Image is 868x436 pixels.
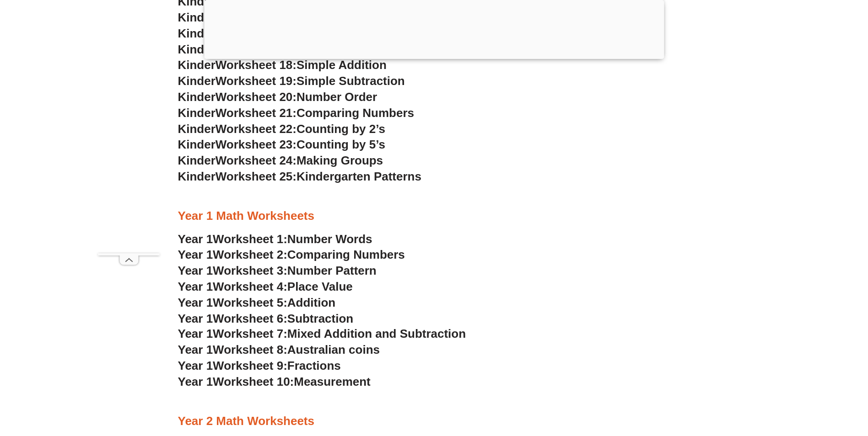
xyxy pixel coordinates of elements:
span: Worksheet 22: [216,122,297,136]
a: Year 1Worksheet 4:Place Value [178,280,353,293]
a: Year 1Worksheet 7:Mixed Addition and Subtraction [178,327,466,340]
span: Worksheet 24: [216,154,297,167]
span: Mixed Addition and Subtraction [287,327,466,340]
a: Year 1Worksheet 1:Number Words [178,232,372,246]
span: Kinder [178,58,216,72]
span: Measurement [294,375,371,388]
a: Year 1Worksheet 8:Australian coins [178,343,380,356]
a: Year 1Worksheet 5:Addition [178,296,336,309]
span: Worksheet 5: [213,296,287,309]
span: Addition [287,296,335,309]
span: Worksheet 9: [213,359,287,372]
span: Kinder [178,138,216,151]
span: Kinder [178,11,216,24]
span: Worksheet 6: [213,312,287,325]
h3: Year 1 Math Worksheets [178,208,690,224]
span: Worksheet 23: [216,138,297,151]
span: Worksheet 8: [213,343,287,356]
span: Place Value [287,280,353,293]
span: Worksheet 10: [213,375,294,388]
span: Kinder [178,170,216,183]
span: Worksheet 21: [216,106,297,120]
span: Worksheet 7: [213,327,287,340]
span: Worksheet 3: [213,264,287,277]
span: Counting by 5’s [297,138,385,151]
span: Fractions [287,359,341,372]
span: Australian coins [287,343,380,356]
span: Comparing Numbers [297,106,414,120]
a: Year 1Worksheet 3:Number Pattern [178,264,377,277]
span: Kinder [178,90,216,104]
span: Worksheet 20: [216,90,297,104]
span: Kinder [178,106,216,120]
iframe: Advertisement [98,22,160,253]
h3: Year 2 Math Worksheets [178,414,690,429]
a: Year 1Worksheet 9:Fractions [178,359,341,372]
span: Kindergarten Patterns [297,170,421,183]
span: Kinder [178,122,216,136]
span: Kinder [178,74,216,88]
span: Number Order [297,90,377,104]
span: Comparing Numbers [287,248,405,261]
span: Kinder [178,27,216,40]
span: Number Words [287,232,372,246]
span: Counting by 2’s [297,122,385,136]
span: Worksheet 1: [213,232,287,246]
span: Making Groups [297,154,383,167]
span: Worksheet 18: [216,58,297,72]
span: Worksheet 4: [213,280,287,293]
span: Simple Addition [297,58,387,72]
iframe: Chat Widget [716,333,868,436]
a: Year 1Worksheet 2:Comparing Numbers [178,248,405,261]
span: Worksheet 25: [216,170,297,183]
a: Year 1Worksheet 10:Measurement [178,375,371,388]
span: Number Pattern [287,264,377,277]
span: Worksheet 2: [213,248,287,261]
span: Subtraction [287,312,353,325]
span: Simple Subtraction [297,74,405,88]
span: Kinder [178,43,216,56]
span: Kinder [178,154,216,167]
span: Worksheet 19: [216,74,297,88]
a: Year 1Worksheet 6:Subtraction [178,312,354,325]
